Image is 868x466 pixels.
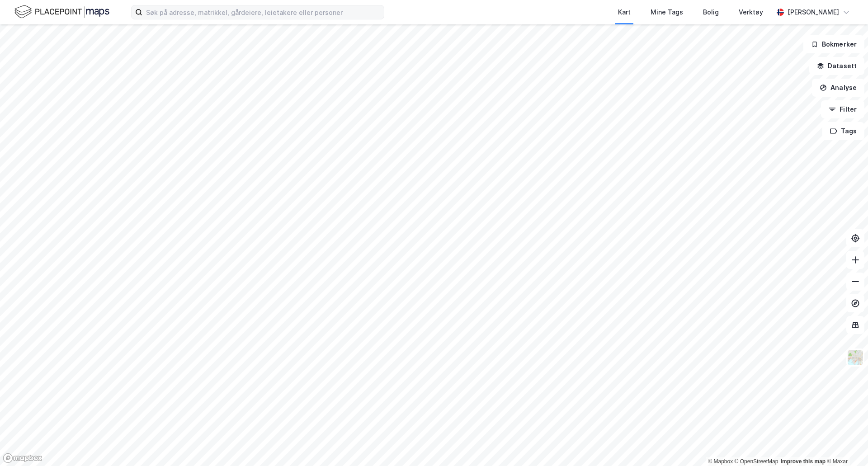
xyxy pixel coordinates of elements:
[781,458,826,465] a: Improve this map
[821,100,864,118] button: Filter
[847,349,864,366] img: Z
[735,458,778,465] a: OpenStreetMap
[14,4,109,20] img: logo.f888ab2527a4732fd821a326f86c7f29.svg
[708,458,733,465] a: Mapbox
[812,79,864,97] button: Analyse
[803,35,864,53] button: Bokmerker
[651,7,683,18] div: Mine Tags
[703,7,719,18] div: Bolig
[142,5,384,19] input: Søk på adresse, matrikkel, gårdeiere, leietakere eller personer
[3,453,42,463] a: Mapbox homepage
[788,7,839,18] div: [PERSON_NAME]
[823,423,868,466] div: Kontrollprogram for chat
[823,423,868,466] iframe: Chat Widget
[739,7,763,18] div: Verktøy
[822,122,864,140] button: Tags
[809,57,864,75] button: Datasett
[618,7,631,18] div: Kart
